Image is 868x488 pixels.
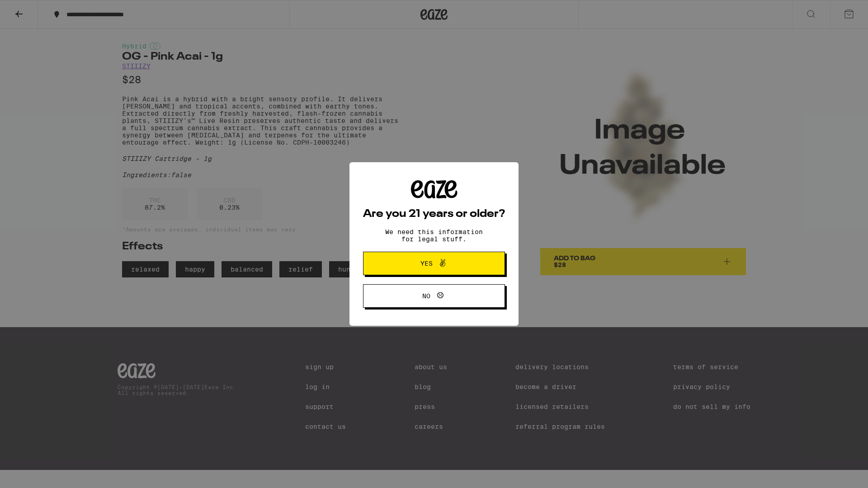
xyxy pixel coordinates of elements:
button: Yes [363,252,505,275]
span: No [422,293,430,299]
button: No [363,284,505,308]
p: We need this information for legal stuff. [377,228,491,243]
h2: Are you 21 years or older? [363,209,505,220]
span: Yes [420,260,433,267]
